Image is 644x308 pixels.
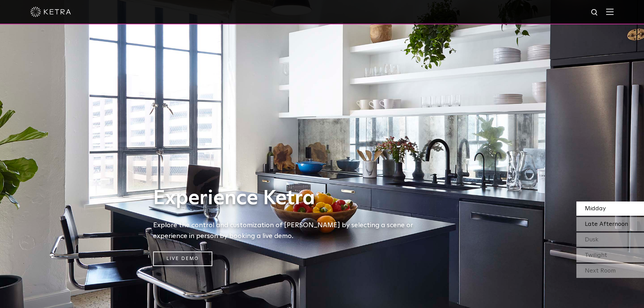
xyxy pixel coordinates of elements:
h5: Explore the control and customization of [PERSON_NAME] by selecting a scene or experience in pers... [153,220,424,241]
div: Next Room [576,264,644,278]
a: Live Demo [153,252,212,266]
span: Dusk [585,237,598,243]
span: Midday [585,206,606,212]
img: search icon [591,8,599,17]
span: Late Afternoon [585,221,628,227]
span: Twilight [585,252,607,258]
img: Hamburger%20Nav.svg [606,8,614,15]
img: ketra-logo-2019-white [30,7,71,17]
h1: Experience Ketra [153,187,424,210]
